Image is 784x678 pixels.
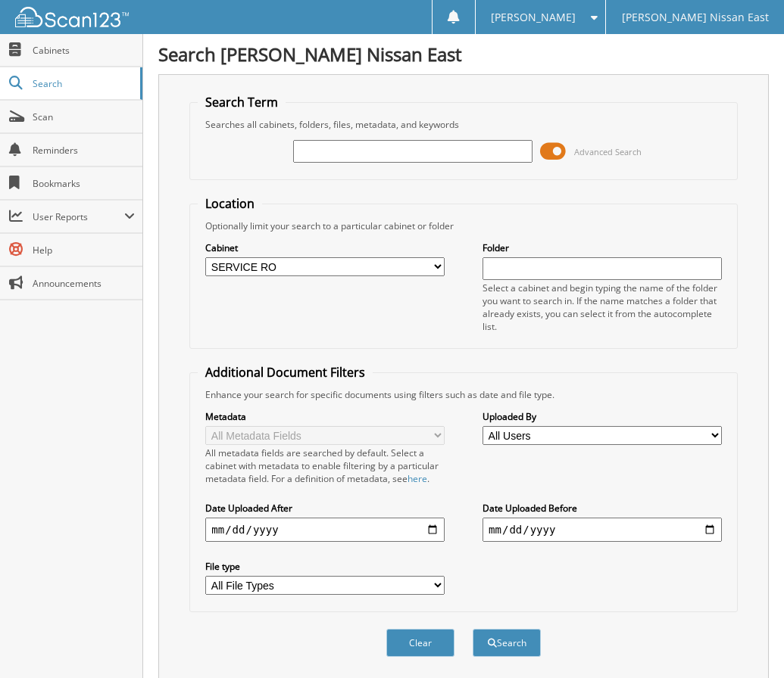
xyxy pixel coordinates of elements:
div: Enhance your search for specific documents using filters such as date and file type. [198,388,729,401]
label: Metadata [205,410,445,423]
legend: Search Term [198,94,286,110]
input: end [483,518,722,542]
input: start [205,518,445,542]
span: Announcements [33,277,135,290]
button: Clear [386,629,454,657]
span: Scan [33,110,135,123]
span: Reminders [33,144,135,157]
span: Bookmarks [33,177,135,190]
div: All metadata fields are searched by default. Select a cabinet with metadata to enable filtering b... [205,446,445,485]
div: Select a cabinet and begin typing the name of the folder you want to search in. If the name match... [483,281,722,333]
a: here [408,472,427,485]
div: Optionally limit your search to a particular cabinet or folder [198,219,729,232]
legend: Additional Document Filters [198,364,373,381]
img: scan123-logo-white.svg [15,7,129,27]
button: Search [473,629,541,657]
span: Advanced Search [574,146,642,157]
span: [PERSON_NAME] [491,13,576,22]
h1: Search [PERSON_NAME] Nissan East [158,42,769,67]
div: Searches all cabinets, folders, files, metadata, and keywords [198,118,729,131]
label: Date Uploaded Before [483,502,722,515]
label: Folder [483,241,722,254]
span: User Reports [33,210,124,223]
label: Uploaded By [483,410,722,423]
label: File type [205,560,445,573]
label: Date Uploaded After [205,502,445,515]
span: Help [33,244,135,257]
label: Cabinet [205,241,445,254]
legend: Location [198,195,262,212]
span: [PERSON_NAME] Nissan East [622,13,769,22]
span: Cabinets [33,44,135,57]
span: Search [33,77,133,90]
